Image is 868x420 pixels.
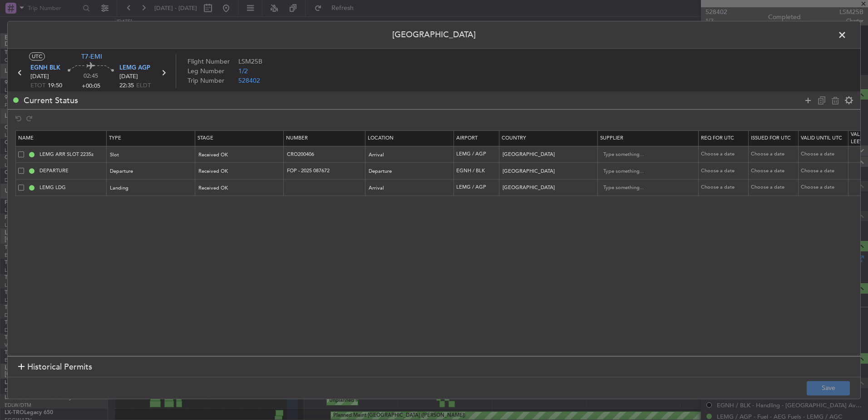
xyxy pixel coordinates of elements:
[751,135,791,141] span: Issued For Utc
[751,151,798,159] div: Choose a date
[751,167,798,175] div: Choose a date
[701,167,748,175] div: Choose a date
[801,135,842,141] span: Valid Until Utc
[801,184,848,192] div: Choose a date
[701,151,748,159] div: Choose a date
[801,151,848,159] div: Choose a date
[8,21,860,49] header: [GEOGRAPHIC_DATA]
[751,184,798,192] div: Choose a date
[701,135,734,141] span: Req For Utc
[801,167,848,175] div: Choose a date
[701,184,748,192] div: Choose a date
